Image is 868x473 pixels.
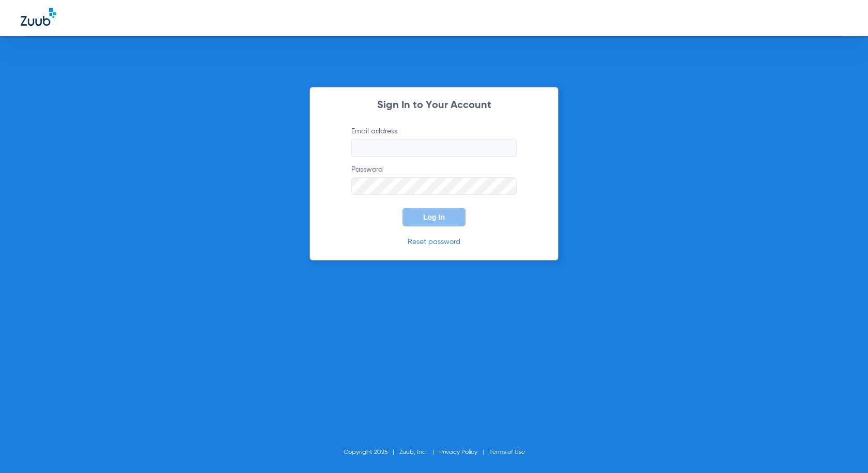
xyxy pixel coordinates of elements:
[402,208,466,226] button: Log In
[344,447,399,457] li: Copyright 2025
[351,164,517,195] label: Password
[21,8,56,26] img: Zuub Logo
[399,447,439,457] li: Zuub, Inc.
[439,449,477,455] a: Privacy Policy
[351,177,517,195] input: Password
[351,126,517,157] label: Email address
[489,449,525,455] a: Terms of Use
[423,213,445,221] span: Log In
[408,238,460,246] a: Reset password
[336,100,532,111] h2: Sign In to Your Account
[351,139,517,157] input: Email address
